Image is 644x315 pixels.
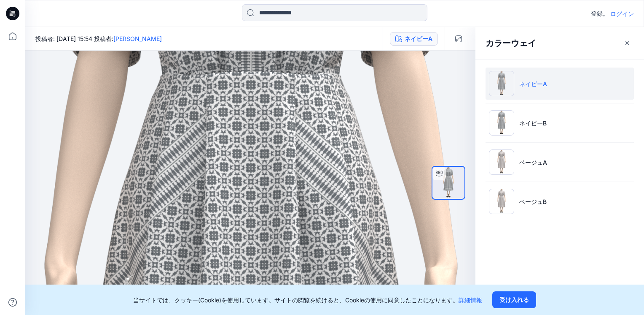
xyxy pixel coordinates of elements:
[610,9,634,18] p: ログイン
[432,167,464,199] img: ターンテーブル-01-10-2025-07:44:10
[519,79,547,88] p: ネイビーA
[519,158,547,167] p: ベージュA
[519,197,547,206] p: ベージュB
[459,296,482,304] a: 詳細情報
[489,149,514,175] img: ベージュA
[489,110,514,136] img: ネイビーB
[489,189,514,214] img: ベージュB
[133,296,482,304] p: 当サイトでは、クッキー(Cookie)を使用しています。サイトの閲覧を続けると、Cookieの使用に同意したことになります。
[492,291,536,308] button: 受け入れる
[390,32,438,46] button: ネイビーA
[405,34,432,43] div: ネイビーA
[591,8,609,19] p: 登録。
[113,35,162,42] a: [PERSON_NAME]
[486,38,536,48] h2: カラーウェイ
[489,71,514,96] img: ネイビーA
[35,34,162,43] span: 投稿者: [DATE] 15:54 投稿者:
[519,119,547,128] p: ネイビーB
